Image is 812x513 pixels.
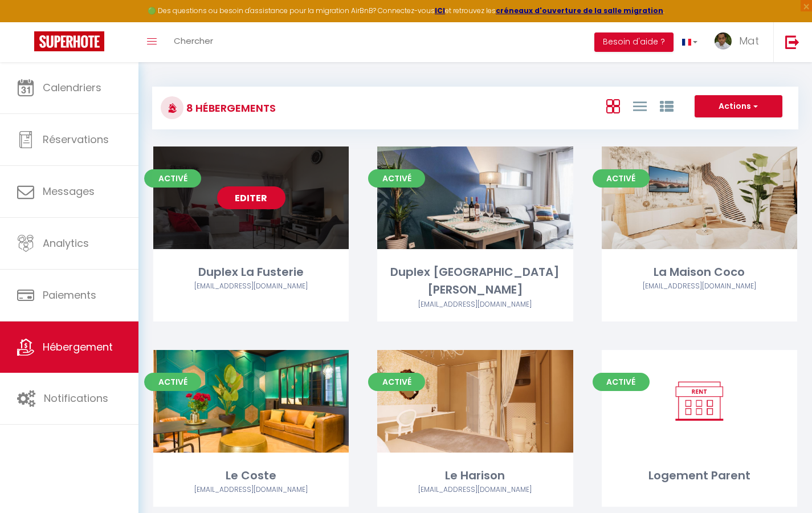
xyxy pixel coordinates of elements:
[660,96,674,115] a: Vue par Groupe
[695,95,782,118] button: Actions
[377,484,573,495] div: Airbnb
[217,186,285,209] a: Editer
[602,281,797,292] div: Airbnb
[43,132,109,146] span: Réservations
[715,32,732,50] img: ...
[593,169,650,188] span: Activé
[153,467,349,484] div: Le Coste
[183,95,276,121] h3: 8 Hébergements
[34,31,104,51] img: Super Booking
[153,263,349,281] div: Duplex La Fusterie
[165,22,222,62] a: Chercher
[633,96,647,115] a: Vue en Liste
[606,96,620,115] a: Vue en Box
[377,299,573,310] div: Airbnb
[44,391,108,405] span: Notifications
[144,169,201,188] span: Activé
[144,373,201,391] span: Activé
[706,22,773,62] a: ... Mat
[594,32,674,52] button: Besoin d'aide ?
[377,263,573,299] div: Duplex [GEOGRAPHIC_DATA][PERSON_NAME]
[153,281,349,292] div: Airbnb
[435,6,445,15] a: ICI
[43,288,96,302] span: Paiements
[153,484,349,495] div: Airbnb
[593,373,650,391] span: Activé
[602,263,797,281] div: La Maison Coco
[496,6,663,15] a: créneaux d'ouverture de la salle migration
[377,467,573,484] div: Le Harison
[9,5,43,39] button: Ouvrir le widget de chat LiveChat
[43,236,89,250] span: Analytics
[174,35,213,47] span: Chercher
[739,34,759,48] span: Mat
[368,169,425,188] span: Activé
[43,80,101,95] span: Calendriers
[785,35,799,49] img: logout
[368,373,425,391] span: Activé
[43,340,113,354] span: Hébergement
[43,184,95,198] span: Messages
[602,467,797,484] div: Logement Parent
